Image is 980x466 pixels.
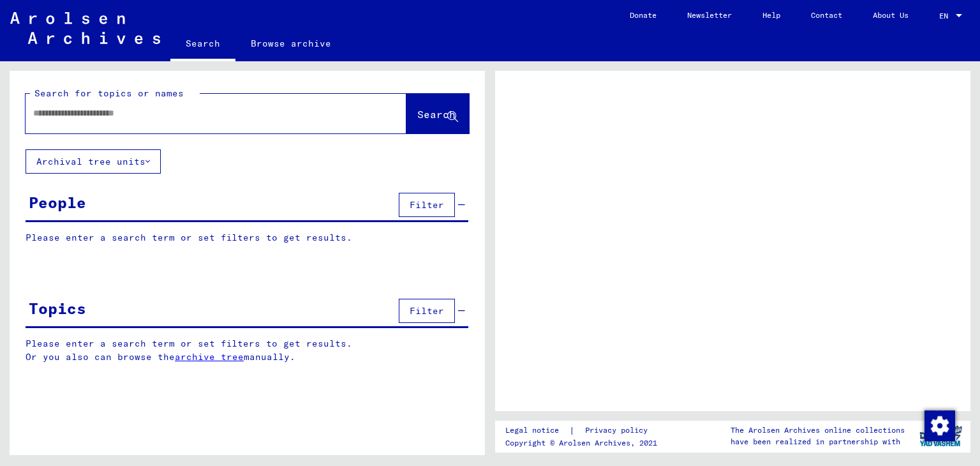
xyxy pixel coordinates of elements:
div: People [29,191,86,214]
p: Please enter a search term or set filters to get results. [26,231,468,244]
img: Arolsen_neg.svg [10,12,160,44]
div: Topics [29,297,86,320]
a: Privacy policy [575,424,663,437]
span: Search [417,108,456,121]
button: Archival tree units [26,149,161,174]
mat-label: Search for topics or names [34,87,184,99]
span: Filter [410,199,444,211]
p: Please enter a search term or set filters to get results. Or you also can browse the manually. [26,337,469,364]
button: Filter [399,299,455,323]
p: Copyright © Arolsen Archives, 2021 [505,437,663,449]
button: Filter [399,193,455,217]
a: Legal notice [505,424,569,437]
p: have been realized in partnership with [731,436,905,447]
a: Search [170,28,235,61]
img: Change consent [924,410,955,441]
a: archive tree [175,351,244,363]
p: The Arolsen Archives online collections [731,425,905,436]
div: | [505,424,663,437]
span: EN [939,11,953,20]
img: yv_logo.png [917,420,965,452]
span: Filter [410,305,444,317]
button: Search [406,94,469,133]
a: Browse archive [235,28,346,59]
